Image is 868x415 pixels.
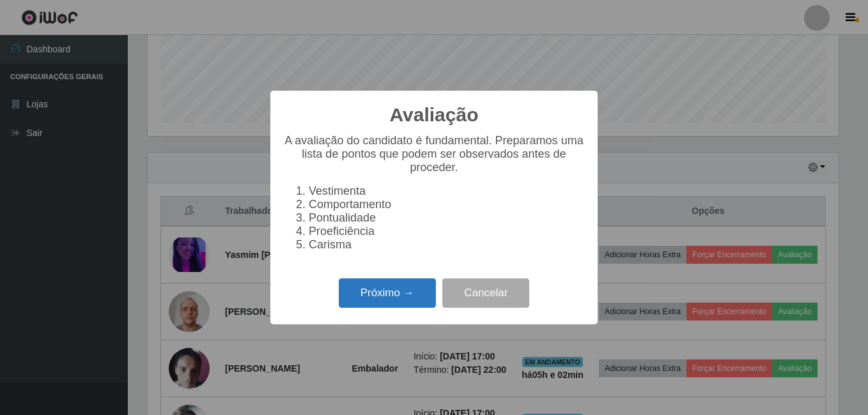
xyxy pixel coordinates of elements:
[339,278,436,308] button: Próximo →
[309,225,585,238] li: Proeficiência
[309,198,585,211] li: Comportamento
[309,185,585,198] li: Vestimenta
[390,103,479,126] h2: Avaliação
[283,134,585,174] p: A avaliação do candidato é fundamental. Preparamos uma lista de pontos que podem ser observados a...
[309,211,585,225] li: Pontualidade
[442,278,529,308] button: Cancelar
[309,238,585,252] li: Carisma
